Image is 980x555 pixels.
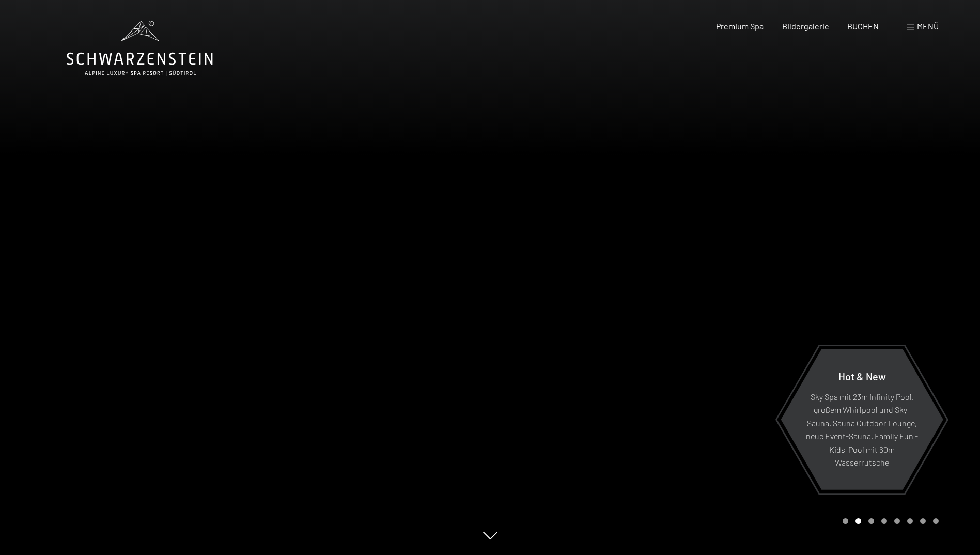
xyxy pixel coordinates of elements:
[847,21,879,31] a: BUCHEN
[917,21,939,31] span: Menü
[881,518,887,524] div: Carousel Page 4
[868,518,874,524] div: Carousel Page 3
[782,21,829,31] a: Bildergalerie
[838,369,886,382] span: Hot & New
[780,348,944,490] a: Hot & New Sky Spa mit 23m Infinity Pool, großem Whirlpool und Sky-Sauna, Sauna Outdoor Lounge, ne...
[907,518,913,524] div: Carousel Page 6
[716,21,764,31] a: Premium Spa
[920,518,926,524] div: Carousel Page 7
[894,518,900,524] div: Carousel Page 5
[843,518,848,524] div: Carousel Page 1
[933,518,939,524] div: Carousel Page 8
[806,390,918,469] p: Sky Spa mit 23m Infinity Pool, großem Whirlpool und Sky-Sauna, Sauna Outdoor Lounge, neue Event-S...
[855,518,861,524] div: Carousel Page 2 (Current Slide)
[839,518,939,524] div: Carousel Pagination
